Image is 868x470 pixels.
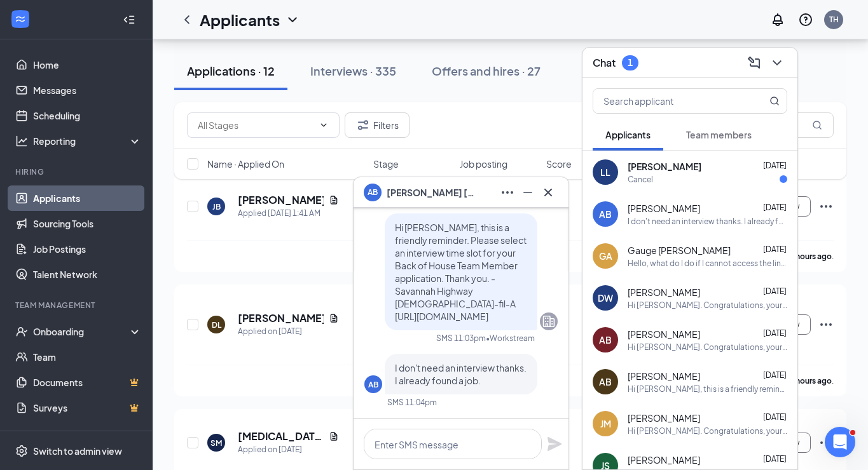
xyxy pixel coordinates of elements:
[238,207,339,220] div: Applied [DATE] 1:41 AM
[763,286,787,296] span: [DATE]
[763,454,787,464] span: [DATE]
[767,53,787,73] button: ChevronDown
[628,202,700,215] span: [PERSON_NAME]
[599,250,612,262] div: GA
[628,453,700,466] span: [PERSON_NAME]
[770,12,785,27] svg: Notifications
[33,185,142,211] a: Applicants
[818,435,834,450] svg: Ellipses
[329,431,339,441] svg: Document
[763,161,787,170] span: [DATE]
[628,370,700,382] span: [PERSON_NAME]
[686,129,752,140] span: Team members
[541,314,556,329] svg: Company
[486,333,535,344] span: • Workstream
[769,96,780,106] svg: MagnifyingGlass
[763,203,787,212] span: [DATE]
[123,13,135,26] svg: Collapse
[520,185,535,200] svg: Minimize
[395,222,527,322] span: Hi [PERSON_NAME], this is a friendly reminder. Please select an interview time slot for your Back...
[763,370,787,380] span: [DATE]
[518,182,538,203] button: Minimize
[628,426,787,436] div: Hi [PERSON_NAME]. Congratulations, your onsite interview with [DEMOGRAPHIC_DATA]-fil-A for Back o...
[33,344,142,370] a: Team
[33,236,142,262] a: Job Postings
[599,208,612,220] div: AB
[387,185,476,199] span: [PERSON_NAME] [PERSON_NAME]
[15,325,28,338] svg: UserCheck
[355,117,371,133] svg: Filter
[33,77,142,103] a: Messages
[319,120,329,130] svg: ChevronDown
[33,395,142,420] a: SurveysCrown
[210,438,222,448] div: SM
[763,245,787,254] span: [DATE]
[628,258,787,269] div: Hello, what do I do if I cannot access the link?
[387,397,437,408] div: SMS 11:04pm
[763,328,787,338] span: [DATE]
[593,89,744,113] input: Search applicant
[33,103,142,128] a: Scheduling
[628,342,787,352] div: Hi [PERSON_NAME]. Congratulations, your onsite interview with [DEMOGRAPHIC_DATA]-fil-A for Front ...
[373,158,399,170] span: Stage
[436,333,486,344] div: SMS 11:03pm
[818,199,834,214] svg: Ellipses
[628,174,653,185] div: Cancel
[628,328,700,340] span: [PERSON_NAME]
[628,384,787,394] div: Hi [PERSON_NAME], this is a friendly reminder. Please select an interview time slot for your Back...
[212,319,221,330] div: DL
[33,52,142,77] a: Home
[15,445,28,457] svg: Settings
[812,120,822,130] svg: MagnifyingGlass
[179,12,195,27] svg: ChevronLeft
[628,286,700,299] span: [PERSON_NAME]
[497,182,518,203] button: Ellipses
[15,135,28,147] svg: Analysis
[345,112,410,138] button: Filter Filters
[599,375,612,388] div: AB
[628,244,731,257] span: Gauge [PERSON_NAME]
[600,417,611,430] div: JM
[628,216,787,227] div: I don't need an interview thanks. I already found a job.
[33,445,122,457] div: Switch to admin view
[547,436,562,452] svg: Plane
[395,362,527,386] span: I don't need an interview thanks. I already found a job.
[769,55,785,70] svg: ChevronDown
[763,412,787,422] span: [DATE]
[33,370,142,395] a: DocumentsCrown
[825,427,855,457] iframe: Intercom live chat
[238,443,339,456] div: Applied on [DATE]
[33,135,142,147] div: Reporting
[628,57,633,68] div: 1
[200,9,280,30] h1: Applicants
[605,129,651,140] span: Applicants
[207,158,284,170] span: Name · Applied On
[187,63,275,79] div: Applications · 12
[790,376,832,386] b: 7 hours ago
[238,325,339,338] div: Applied on [DATE]
[546,158,572,170] span: Score
[790,252,832,261] b: 4 hours ago
[329,313,339,323] svg: Document
[744,53,764,73] button: ComposeMessage
[432,63,541,79] div: Offers and hires · 27
[538,182,558,203] button: Cross
[238,193,324,207] h5: [PERSON_NAME]
[541,185,556,200] svg: Cross
[15,300,139,311] div: Team Management
[598,292,613,304] div: DW
[747,55,762,70] svg: ComposeMessage
[460,158,507,170] span: Job posting
[818,317,834,332] svg: Ellipses
[238,311,324,325] h5: [PERSON_NAME]
[198,118,313,132] input: All Stages
[599,333,612,346] div: AB
[238,429,324,443] h5: [MEDICAL_DATA][PERSON_NAME]
[33,325,131,338] div: Onboarding
[593,56,616,70] h3: Chat
[285,12,300,27] svg: ChevronDown
[15,166,139,177] div: Hiring
[628,300,787,311] div: Hi [PERSON_NAME]. Congratulations, your onsite interview with [DEMOGRAPHIC_DATA]-fil-A for Front ...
